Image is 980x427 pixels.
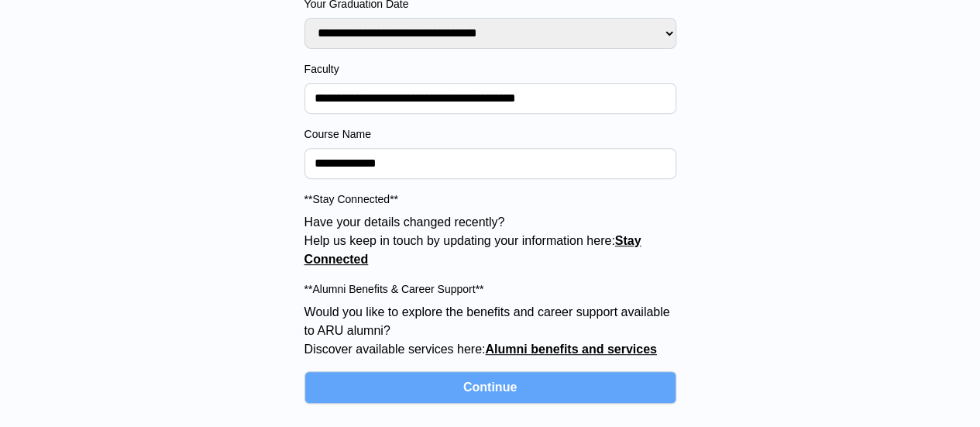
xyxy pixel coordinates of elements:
label: **Alumni Benefits & Career Support** [304,281,676,297]
label: Faculty [304,61,676,77]
button: Continue [304,371,676,404]
a: Stay Connected [304,234,641,266]
p: Would you like to explore the benefits and career support available to ARU alumni? Discover avail... [304,303,676,359]
p: Have your details changed recently? Help us keep in touch by updating your information here: [304,213,676,269]
a: Alumni benefits and services [485,343,656,356]
label: Course Name [304,126,676,142]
